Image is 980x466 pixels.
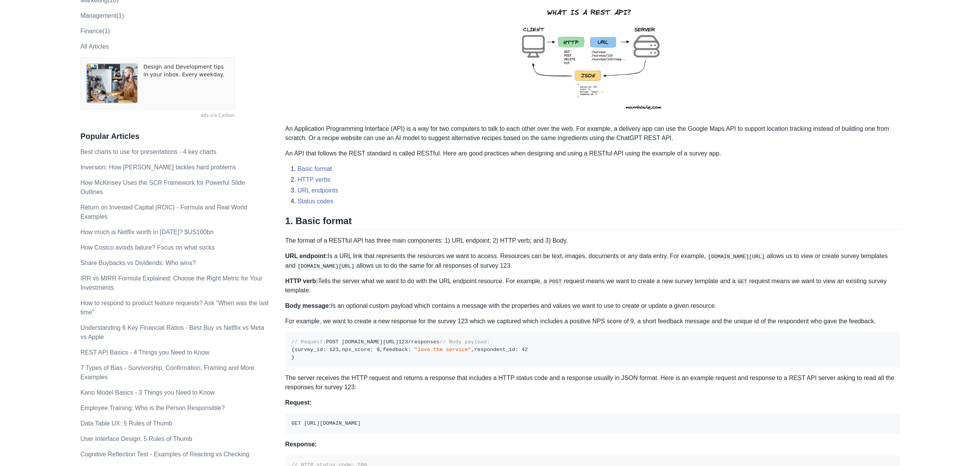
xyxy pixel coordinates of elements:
[285,317,900,326] p: For example, we want to create a new response for the survey 123 which we captured which includes...
[80,43,109,50] a: All Articles
[80,164,236,171] a: Inversion: How [PERSON_NAME] tackles hard problems
[285,278,318,284] strong: HTTP verb:
[80,300,268,316] a: How to respond to product feature requests? Ask “When was the last time”
[80,28,110,34] a: Finance(1)
[80,349,209,356] a: REST API Basics - 4 Things you Need to Know
[323,347,326,353] span: :
[408,347,411,353] span: :
[80,365,255,380] a: 7 Types of Bias - Survivorship, Confirmation, Framing and More Examples
[80,324,264,340] a: Understanding 6 Key Financial Ratios - Best Buy vs Netflix vs Meta vs Apple
[80,275,262,291] a: IRR vs MIRR Formula Explained: Choose the Right Metric for Your Investments
[80,389,214,396] a: Kano Model Basics - 3 Things you Need to Know
[285,236,900,245] p: The format of a RESTful API has three main components: 1) URL endpoint; 2) HTTP verb; and 3) Body.
[706,253,767,260] code: [DOMAIN_NAME][URL]
[285,441,317,447] strong: Response:
[80,229,214,235] a: How much is Netflix worth in [DATE]? $US100bn
[80,451,249,458] a: Cognitive Reflection Test - Examples of Reacting vs Checking
[377,347,380,353] span: 9
[291,339,326,345] span: // Request:
[399,339,408,345] span: 123
[285,253,328,259] strong: URL endpoint:
[285,301,900,311] p: Is an optional custom payload which contains a message with the properties and values we want to ...
[414,347,471,353] span: "love the service"
[80,149,216,155] a: Best charts to use for presentations - 4 key charts
[285,215,900,230] h2: 1. Basic format
[297,176,330,183] a: HTTP verbs
[285,149,900,158] p: An API that follows the REST standard is called RESTful. Here are good practices when designing a...
[296,262,357,270] code: [DOMAIN_NAME][URL]
[291,355,294,360] span: }
[297,198,333,204] a: Status codes
[285,277,900,295] p: Tells the server what we want to do with the URL endpoint resource. For example, a request means ...
[86,63,138,103] img: ads via Carbon
[329,347,338,353] span: 123
[547,278,564,285] code: POST
[515,347,518,353] span: :
[291,347,294,353] span: {
[339,347,342,353] span: ,
[297,165,332,172] a: Basic format
[297,187,338,194] a: URL endpoints
[80,204,247,220] a: Return on Invested Capital (ROIC) - Formula and Real World Examples
[143,63,229,103] a: Design and Development tips in your inbox. Every weekday.
[370,347,373,353] span: :
[80,420,172,427] a: Data Table UX: 5 Rules of Thumb
[291,420,360,426] code: GET [URL][DOMAIN_NAME]
[80,436,192,442] a: User Interface Design: 5 Rules of Thumb
[735,278,749,285] code: GET
[471,347,474,353] span: ,
[285,302,331,309] strong: Body message:
[80,260,196,266] a: Share Buybacks vs Dividends: Who wins?
[285,373,900,392] p: The server receives the HTTP request and returns a response that includes a HTTP status code and ...
[440,339,490,345] span: // Body payload:
[80,132,269,141] h3: Popular Articles
[80,244,215,251] a: How Costco avoids failure? Focus on what sucks
[380,347,383,353] span: ,
[80,405,225,411] a: Employee Training: Who is the Person Responsible?
[521,347,528,353] span: 42
[291,339,528,360] code: POST [DOMAIN_NAME][URL] /responses survey_id nps_score feedback respondent_id
[80,112,235,119] a: ads via Carbon
[285,399,311,406] strong: Request:
[285,252,900,270] p: Is a URL link that represents the resources we want to access. Resources can be text, images, doc...
[80,179,245,195] a: How McKinsey Uses the SCR Framework for Powerful Slide Outlines
[80,12,124,19] a: Management(1)
[285,124,900,143] p: An Application Programming Interface (API) is a way for two computers to talk to each other over ...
